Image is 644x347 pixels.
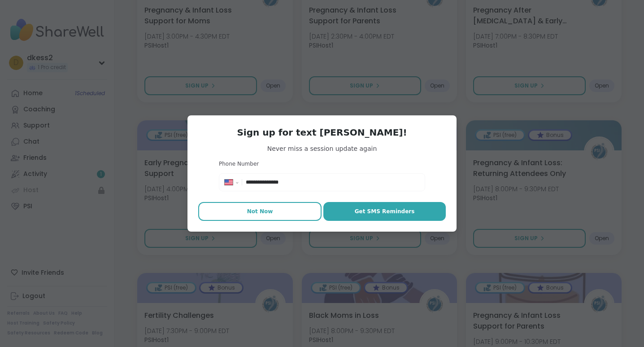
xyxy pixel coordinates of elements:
[198,144,446,153] span: Never miss a session update again
[247,207,273,215] span: Not Now
[198,202,322,221] button: Not Now
[225,180,233,185] img: United States
[198,126,446,139] h3: Sign up for text [PERSON_NAME]!
[219,160,425,168] h3: Phone Number
[323,202,446,221] button: Get SMS Reminders
[355,207,415,215] span: Get SMS Reminders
